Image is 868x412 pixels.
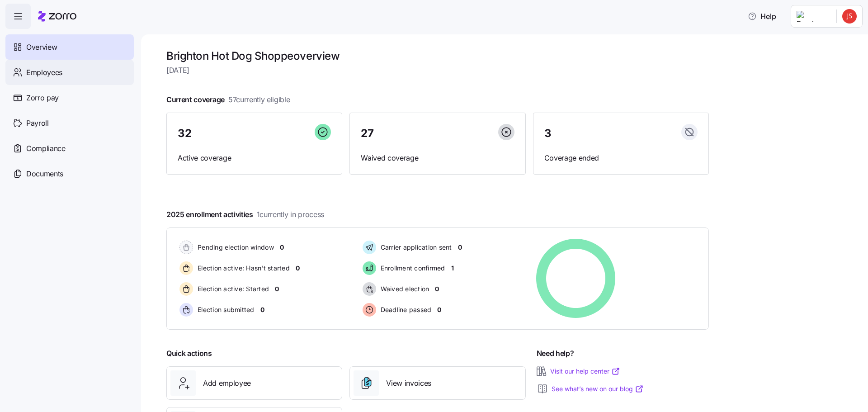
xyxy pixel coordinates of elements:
[195,243,274,252] span: Pending election window
[260,305,264,314] span: 0
[386,378,431,389] span: View invoices
[178,152,331,164] span: Active coverage
[178,128,191,139] span: 32
[5,161,134,186] a: Documents
[5,60,134,85] a: Employees
[5,85,134,110] a: Zorro pay
[26,168,63,180] span: Documents
[451,264,454,273] span: 1
[378,305,432,314] span: Deadline passed
[296,264,300,273] span: 0
[437,305,441,314] span: 0
[5,136,134,161] a: Compliance
[166,94,290,105] span: Current coverage
[544,152,698,164] span: Coverage ended
[257,209,324,220] span: 1 currently in process
[741,7,783,25] button: Help
[748,11,776,22] span: Help
[378,284,429,294] span: Waived election
[26,143,66,154] span: Compliance
[26,118,49,129] span: Payroll
[378,264,445,273] span: Enrollment confirmed
[280,243,284,252] span: 0
[195,284,269,294] span: Election active: Started
[458,243,462,252] span: 0
[552,384,644,393] a: See what’s new on our blog
[378,243,452,252] span: Carrier application sent
[361,128,373,139] span: 27
[166,65,709,76] span: [DATE]
[166,49,709,63] h1: Brighton Hot Dog Shoppe overview
[26,67,62,78] span: Employees
[275,284,279,294] span: 0
[797,11,829,22] img: Employer logo
[166,348,212,359] span: Quick actions
[5,34,134,60] a: Overview
[228,94,290,105] span: 57 currently eligible
[166,209,324,220] span: 2025 enrollment activities
[195,264,290,273] span: Election active: Hasn't started
[195,305,255,314] span: Election submitted
[5,110,134,136] a: Payroll
[435,284,439,294] span: 0
[26,92,59,104] span: Zorro pay
[361,152,514,164] span: Waived coverage
[550,367,620,376] a: Visit our help center
[544,128,552,139] span: 3
[203,378,251,389] span: Add employee
[842,9,857,24] img: dabd418a90e87b974ad9e4d6da1f3d74
[26,42,57,53] span: Overview
[537,348,574,359] span: Need help?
